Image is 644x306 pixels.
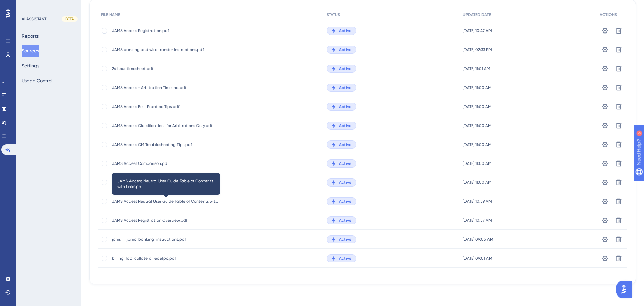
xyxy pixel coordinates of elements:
span: Active [339,237,351,242]
span: Active [339,199,351,204]
iframe: UserGuiding AI Assistant Launcher [616,279,636,300]
span: Active [339,104,351,109]
span: [DATE] 11:00 AM [463,161,492,166]
span: JAMS Access Best Practice Tips.pdf [112,104,220,109]
span: Need Help? [16,2,42,10]
span: [DATE] 09:01 AM [463,256,492,261]
span: JAMS banking and wire transfer instructions.pdf [112,47,220,52]
span: [DATE] 11:00 AM [463,123,492,128]
span: STATUS [327,12,340,17]
span: Active [339,66,351,71]
button: Reports [22,30,39,42]
span: JAMS Access Neutral User Guide Table of Contents with Links.pdf [112,199,220,204]
span: Active [339,180,351,185]
span: JAMS Access Registration Overview.pdf [112,218,220,223]
span: [DATE] 09:05 AM [463,237,493,242]
span: JAMS Access - Arbitration Timeline.pdf [112,85,220,90]
span: [DATE] 10:57 AM [463,218,492,223]
span: [DATE] 02:33 PM [463,47,492,52]
div: 5 [47,3,49,9]
div: AI ASSISTANT [22,16,46,22]
div: BETA [62,16,78,22]
span: Active [339,123,351,128]
span: [DATE] 11:00 AM [463,85,492,90]
span: JAMS Access CM Troubleshooting Tips.pdf [112,142,220,147]
span: [DATE] 11:00 AM [463,104,492,109]
span: Active [339,28,351,34]
span: FILE NAME [101,12,120,17]
span: Active [339,256,351,261]
span: [DATE] 10:47 AM [463,28,492,34]
span: jams___jpmc_banking_instructions.pdf [112,237,220,242]
span: JAMS Access Comparison.pdf [112,161,220,166]
span: billing_faq_collateral_eaefpc.pdf [112,256,220,261]
button: Usage Control [22,74,52,87]
span: Active [339,85,351,90]
span: UPDATED DATE [463,12,491,17]
span: [DATE] 11:00 AM [463,180,492,185]
span: [DATE] 11:00 AM [463,142,492,147]
span: 24 hour timesheet.pdf [112,66,220,71]
span: Active [339,218,351,223]
button: Settings [22,60,39,72]
span: Active [339,161,351,166]
span: [DATE] 10:59 AM [463,199,492,204]
span: JAMS Access Classifications for Arbitrations Only.pdf [112,123,220,128]
span: ACTIONS [600,12,617,17]
span: JAMS Access Registration.pdf [112,28,220,34]
span: Active [339,47,351,52]
span: Active [339,142,351,147]
span: [DATE] 11:01 AM [463,66,490,71]
span: JAMS Access Neutral User Guide Table of Contents with Links.pdf [117,178,215,189]
button: Sources [22,45,39,57]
